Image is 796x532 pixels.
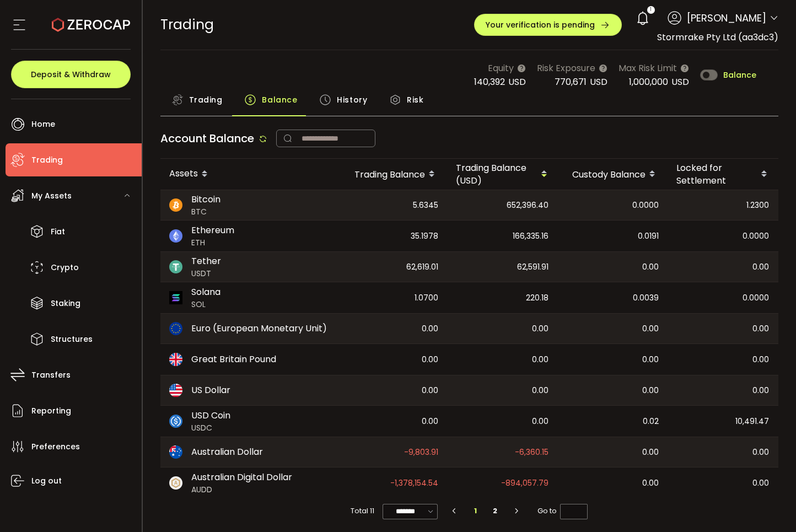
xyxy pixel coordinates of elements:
span: 1,000,000 [629,76,668,88]
span: 770,671 [555,76,587,88]
span: My Assets [31,188,72,204]
span: 0.00 [532,353,548,366]
span: 0.00 [642,353,659,366]
button: Your verification is pending [474,14,622,36]
span: 0.0039 [633,292,659,304]
span: 0.00 [422,384,438,397]
span: 1 [650,6,652,14]
span: Balance [723,71,756,79]
span: 0.00 [752,446,769,459]
span: Trading [160,15,214,34]
span: 652,396.40 [507,199,548,212]
button: Deposit & Withdraw [11,61,131,88]
span: SOL [191,299,220,310]
li: 2 [485,503,505,519]
div: Trading Balance (USD) [447,162,557,187]
span: 166,335.16 [513,230,548,243]
span: -1,378,154.54 [390,477,438,490]
img: usd_portfolio.svg [169,384,182,397]
div: Trading Balance [337,165,447,184]
span: 1.2300 [746,199,769,212]
img: eth_portfolio.svg [169,229,182,243]
span: Risk Exposure [537,61,595,75]
img: eur_portfolio.svg [169,322,182,335]
div: Locked for Settlement [668,162,778,187]
span: 5.6345 [413,199,438,212]
span: -6,360.15 [515,446,548,459]
span: Max Risk Limit [618,61,677,75]
span: USDT [191,268,221,280]
span: Ethereum [191,224,234,237]
span: Fiat [51,224,65,240]
span: 0.00 [752,477,769,490]
span: Preferences [31,439,80,455]
span: 0.00 [532,384,548,397]
span: USD [590,76,607,88]
span: Great Britain Pound [191,353,276,366]
span: Bitcoin [191,193,220,206]
span: 0.00 [752,323,769,335]
span: 10,491.47 [735,415,769,428]
span: Structures [51,331,93,347]
span: 0.00 [642,261,659,273]
span: 140,392 [474,76,505,88]
span: [PERSON_NAME] [687,10,766,25]
span: Trading [31,152,63,168]
span: Tether [191,255,221,268]
span: 0.00 [532,323,548,335]
span: Staking [51,295,80,311]
span: Go to [537,503,588,519]
span: USD [508,76,526,88]
span: 0.00 [422,415,438,428]
span: Euro (European Monetary Unit) [191,322,327,335]
span: 0.00 [422,353,438,366]
span: 0.0000 [743,230,769,243]
span: AUDD [191,484,292,496]
span: Home [31,116,55,132]
span: Log out [31,473,62,489]
span: -894,057.79 [501,477,548,490]
img: gbp_portfolio.svg [169,353,182,366]
img: aud_portfolio.svg [169,445,182,459]
span: History [337,89,367,111]
span: BTC [191,206,220,218]
span: Balance [262,89,297,111]
span: Account Balance [160,131,254,146]
img: btc_portfolio.svg [169,198,182,212]
span: USD Coin [191,409,230,422]
span: Transfers [31,367,71,383]
span: Reporting [31,403,71,419]
div: Custody Balance [557,165,668,184]
span: Deposit & Withdraw [31,71,111,78]
span: ETH [191,237,234,249]
span: 0.00 [642,477,659,490]
span: Stormrake Pty Ltd (aa3dc3) [657,31,778,44]
span: -9,803.91 [404,446,438,459]
span: Solana [191,286,220,299]
span: 220.18 [526,292,548,304]
img: zuPXiwguUFiBOIQyqLOiXsnnNitlx7q4LCwEbLHADjIpTka+Lip0HH8D0VTrd02z+wEAAAAASUVORK5CYII= [169,476,182,490]
li: 1 [466,503,486,519]
span: 0.00 [532,415,548,428]
span: Australian Dollar [191,445,263,459]
span: 35.1978 [411,230,438,243]
span: 0.00 [422,323,438,335]
iframe: Chat Widget [741,479,796,532]
span: US Dollar [191,384,230,397]
span: 0.0000 [743,292,769,304]
span: Trading [189,89,223,111]
span: USDC [191,422,230,434]
span: 0.02 [643,415,659,428]
img: usdt_portfolio.svg [169,260,182,273]
span: Equity [488,61,514,75]
span: Total 11 [351,503,374,519]
span: 0.00 [642,323,659,335]
img: sol_portfolio.png [169,291,182,304]
span: 0.00 [642,384,659,397]
span: USD [671,76,689,88]
span: 0.0191 [638,230,659,243]
span: 0.00 [752,384,769,397]
span: 62,619.01 [406,261,438,273]
span: Risk [407,89,423,111]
